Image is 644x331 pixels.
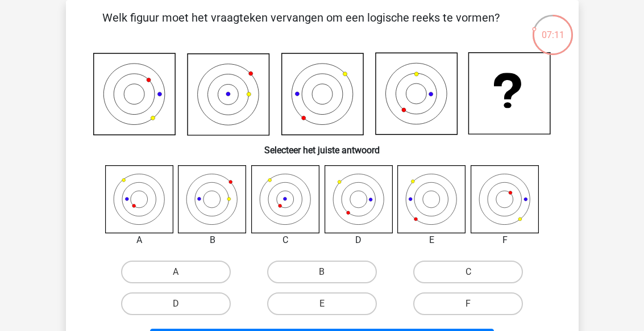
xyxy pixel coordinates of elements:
label: B [267,261,377,283]
div: F [462,233,548,247]
p: Welk figuur moet het vraagteken vervangen om een logische reeks te vormen? [84,9,518,43]
label: D [121,292,231,315]
div: B [169,233,255,247]
h6: Selecteer het juiste antwoord [84,136,560,156]
label: A [121,261,231,283]
div: E [389,233,475,247]
label: C [413,261,523,283]
div: D [316,233,402,247]
div: 07:11 [531,14,574,42]
div: C [243,233,329,247]
label: E [267,292,377,315]
label: F [413,292,523,315]
div: A [97,233,182,247]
